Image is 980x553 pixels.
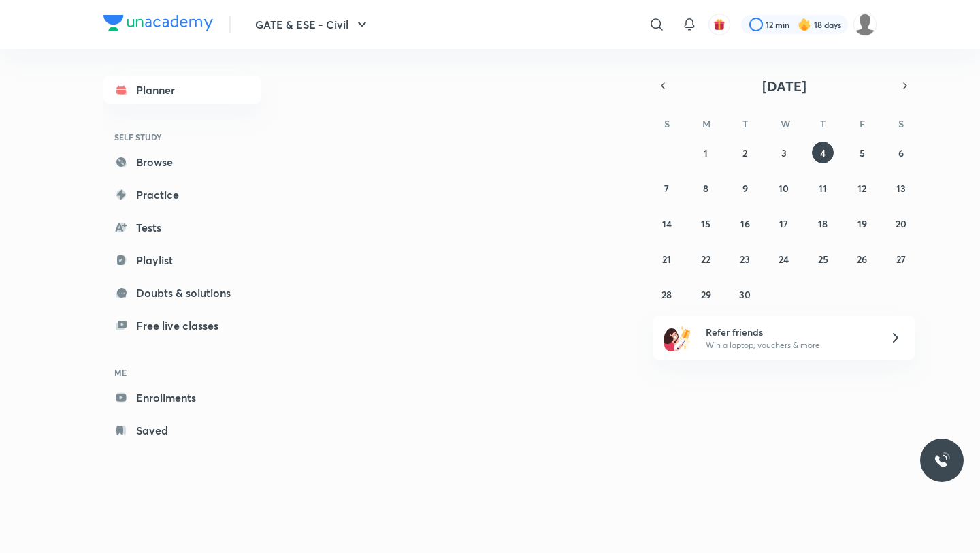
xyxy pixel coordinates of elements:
[706,325,873,339] h6: Refer friends
[103,361,261,384] h6: ME
[664,324,691,351] img: referral
[779,217,788,230] abbr: September 17, 2025
[247,11,378,38] button: GATE & ESE - Civil
[103,76,261,104] a: Planner
[896,217,906,230] abbr: September 20, 2025
[661,288,672,301] abbr: September 28, 2025
[773,177,795,199] button: September 10, 2025
[860,117,865,130] abbr: Friday
[734,177,756,199] button: September 9, 2025
[773,212,795,234] button: September 17, 2025
[851,248,873,270] button: September 26, 2025
[695,248,717,270] button: September 22, 2025
[664,117,670,130] abbr: Sunday
[762,77,806,95] span: [DATE]
[781,117,790,130] abbr: Wednesday
[853,13,877,36] img: Rahul KD
[819,182,827,195] abbr: September 11, 2025
[704,146,708,159] abbr: September 1, 2025
[103,148,261,176] a: Browse
[742,182,748,195] abbr: September 9, 2025
[773,142,795,163] button: September 3, 2025
[818,217,828,230] abbr: September 18, 2025
[812,177,834,199] button: September 11, 2025
[857,253,867,266] abbr: September 26, 2025
[103,15,213,31] img: Company Logo
[656,212,678,234] button: September 14, 2025
[662,217,672,230] abbr: September 14, 2025
[695,177,717,199] button: September 8, 2025
[103,417,261,444] a: Saved
[656,248,678,270] button: September 21, 2025
[713,18,725,31] img: avatar
[656,283,678,305] button: September 28, 2025
[734,248,756,270] button: September 23, 2025
[798,18,811,31] img: streak
[740,217,750,230] abbr: September 16, 2025
[857,217,867,230] abbr: September 19, 2025
[851,177,873,199] button: September 12, 2025
[781,146,787,159] abbr: September 3, 2025
[779,253,789,266] abbr: September 24, 2025
[742,146,747,159] abbr: September 2, 2025
[812,212,834,234] button: September 18, 2025
[103,214,261,241] a: Tests
[706,339,873,351] p: Win a laptop, vouchers & more
[812,248,834,270] button: September 25, 2025
[857,182,866,195] abbr: September 12, 2025
[701,253,710,266] abbr: September 22, 2025
[742,117,748,130] abbr: Tuesday
[896,253,906,266] abbr: September 27, 2025
[664,182,669,195] abbr: September 7, 2025
[851,142,873,163] button: September 5, 2025
[103,279,261,306] a: Doubts & solutions
[773,248,795,270] button: September 24, 2025
[818,253,828,266] abbr: September 25, 2025
[896,182,906,195] abbr: September 13, 2025
[695,212,717,234] button: September 15, 2025
[934,452,950,469] img: ttu
[734,283,756,305] button: September 30, 2025
[703,182,708,195] abbr: September 8, 2025
[103,181,261,208] a: Practice
[708,14,730,35] button: avatar
[662,253,671,266] abbr: September 21, 2025
[734,142,756,163] button: September 2, 2025
[740,253,750,266] abbr: September 23, 2025
[734,212,756,234] button: September 16, 2025
[851,212,873,234] button: September 19, 2025
[820,146,826,159] abbr: September 4, 2025
[702,117,710,130] abbr: Monday
[890,142,912,163] button: September 6, 2025
[898,117,904,130] abbr: Saturday
[701,217,710,230] abbr: September 15, 2025
[103,125,261,148] h6: SELF STUDY
[695,283,717,305] button: September 29, 2025
[890,177,912,199] button: September 13, 2025
[860,146,865,159] abbr: September 5, 2025
[890,212,912,234] button: September 20, 2025
[890,248,912,270] button: September 27, 2025
[820,117,826,130] abbr: Thursday
[739,288,751,301] abbr: September 30, 2025
[103,15,213,35] a: Company Logo
[103,312,261,339] a: Free live classes
[701,288,711,301] abbr: September 29, 2025
[812,142,834,163] button: September 4, 2025
[779,182,789,195] abbr: September 10, 2025
[695,142,717,163] button: September 1, 2025
[103,384,261,411] a: Enrollments
[672,76,896,95] button: [DATE]
[898,146,904,159] abbr: September 6, 2025
[656,177,678,199] button: September 7, 2025
[103,247,261,274] a: Playlist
